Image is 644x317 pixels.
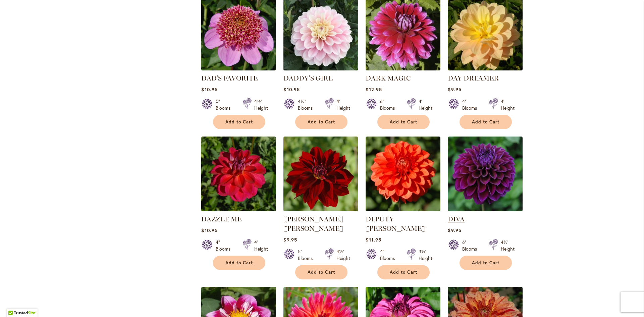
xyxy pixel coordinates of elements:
div: 3½' Height [419,248,432,262]
img: DAZZLE ME [201,137,276,211]
span: $10.95 [283,86,300,93]
a: DIVA [448,215,465,223]
div: 4½" Blooms [298,98,317,111]
div: 4" Blooms [462,98,481,111]
iframe: Launch Accessibility Center [5,293,24,312]
button: Add to Cart [460,115,512,129]
span: Add to Cart [472,260,499,266]
div: 4' Height [419,98,432,111]
a: DADDY'S GIRL [283,74,333,82]
a: DAD'S FAVORITE [201,74,258,82]
div: 4' Height [336,98,350,111]
a: DADDY'S GIRL [283,65,358,72]
a: DAY DREAMER [448,74,499,82]
button: Add to Cart [295,115,347,129]
img: DEBORA RENAE [283,137,358,211]
div: 4' Height [501,98,515,111]
a: DAD'S FAVORITE [201,65,276,72]
span: $10.95 [201,227,217,233]
button: Add to Cart [377,115,430,129]
div: 6" Blooms [380,98,399,111]
span: $10.95 [201,86,217,93]
a: Diva [448,206,523,213]
button: Add to Cart [213,115,265,129]
div: 4½' Height [336,248,350,262]
div: 5" Blooms [216,98,234,111]
div: 6" Blooms [462,239,481,252]
a: [PERSON_NAME] [PERSON_NAME] [283,215,343,232]
span: Add to Cart [472,119,499,125]
a: DAY DREAMER [448,65,523,72]
span: $9.95 [283,236,297,243]
span: $12.95 [366,86,382,93]
div: 4" Blooms [216,239,234,252]
div: 5" Blooms [298,248,317,262]
span: Add to Cart [390,269,417,275]
a: DEPUTY BOB [366,206,440,213]
button: Add to Cart [213,256,265,270]
span: $11.95 [366,236,381,243]
a: DARK MAGIC [366,74,411,82]
button: Add to Cart [295,265,347,279]
span: $9.95 [448,227,461,233]
span: $9.95 [448,86,461,93]
a: DEPUTY [PERSON_NAME] [366,215,425,232]
div: 4" Blooms [380,248,399,262]
span: Add to Cart [308,269,335,275]
span: Add to Cart [225,260,253,266]
span: Add to Cart [225,119,253,125]
div: 4' Height [254,239,268,252]
div: 4½' Height [254,98,268,111]
img: DEPUTY BOB [366,137,440,211]
a: DEBORA RENAE [283,206,358,213]
button: Add to Cart [377,265,430,279]
img: Diva [448,137,523,211]
span: Add to Cart [308,119,335,125]
span: Add to Cart [390,119,417,125]
a: DAZZLE ME [201,215,241,223]
div: 4½' Height [501,239,515,252]
button: Add to Cart [460,256,512,270]
a: DARK MAGIC [366,65,440,72]
a: DAZZLE ME [201,206,276,213]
